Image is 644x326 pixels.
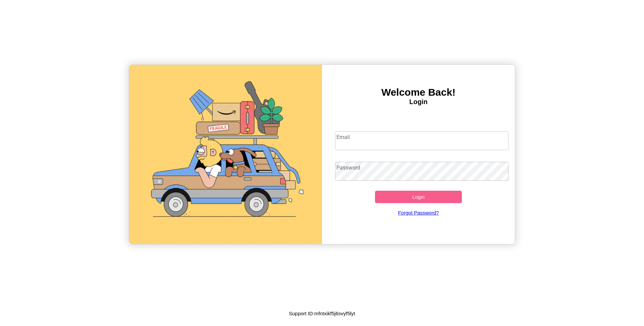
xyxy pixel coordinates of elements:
a: Forgot Password? [332,203,505,222]
img: gif [129,65,322,244]
button: Login [375,191,462,203]
p: Support ID: mfntxikf5j6svyf5lyt [289,309,355,318]
h3: Welcome Back! [322,87,515,98]
h4: Login [322,98,515,106]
